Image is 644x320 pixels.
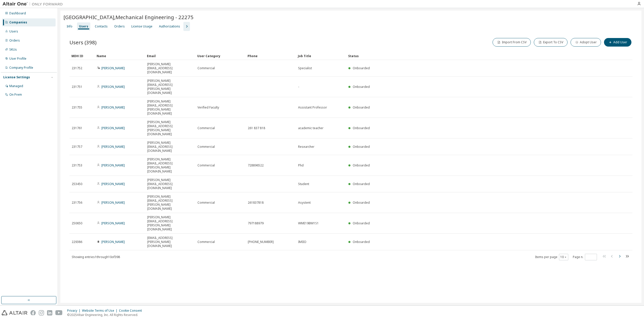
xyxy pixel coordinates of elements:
div: Phone [248,52,294,60]
span: Commercial [197,145,215,149]
span: Showing entries 1 through 10 of 398 [72,255,120,259]
span: Commercial [197,126,215,130]
a: [PERSON_NAME] [101,221,125,225]
span: Onboarded [353,240,370,244]
div: Orders [114,24,125,28]
div: On Prem [9,93,22,97]
span: 797188979 [248,221,264,225]
span: Commercial [197,201,215,205]
span: Phd [298,163,304,167]
a: [PERSON_NAME] [101,66,125,70]
img: Altair One [3,2,65,7]
a: [PERSON_NAME] [101,182,125,186]
span: [EMAIL_ADDRESS][PERSON_NAME][DOMAIN_NAME] [147,236,193,248]
button: Import From CSV [493,38,531,47]
div: Privacy [67,309,82,313]
span: [GEOGRAPHIC_DATA],Mechanical Engineering - 22275 [63,14,193,21]
div: User Category [197,52,244,60]
div: Users [9,29,18,33]
span: Onboarded [353,200,370,205]
span: Commercial [197,240,215,244]
div: Status [348,52,602,60]
a: [PERSON_NAME] [101,126,125,130]
span: Onboarded [353,85,370,89]
span: Researcher [298,145,314,149]
span: Specialist [298,66,312,70]
div: Website Terms of Use [82,309,119,313]
span: academic teacher [298,126,324,130]
span: Asystent [298,201,311,205]
button: 10 [560,255,567,259]
span: 231761 [72,126,82,130]
a: [PERSON_NAME] [101,163,125,167]
a: [PERSON_NAME] [101,240,125,244]
span: Items per page [535,254,568,260]
img: youtube.svg [55,310,63,315]
span: [PERSON_NAME][EMAIL_ADDRESS][PERSON_NAME][DOMAIN_NAME] [147,215,193,231]
span: Onboarded [353,145,370,149]
span: [PERSON_NAME][EMAIL_ADDRESS][DOMAIN_NAME] [147,141,193,153]
span: Page n. [573,254,597,260]
img: instagram.svg [39,310,44,315]
span: Onboarded [353,163,370,167]
span: Commercial [197,66,215,70]
span: Onboarded [353,182,370,186]
div: Cookie Consent [119,309,145,313]
div: Email [147,52,193,60]
div: Job Title [298,52,344,60]
span: Assistant Professor [298,105,327,110]
span: [PERSON_NAME][EMAIL_ADDRESS][PERSON_NAME][DOMAIN_NAME] [147,120,193,136]
button: Adopt User [571,38,601,47]
div: License Settings [3,75,30,79]
div: Managed [9,84,23,88]
div: Users [79,24,88,28]
span: IMIIO [298,240,306,244]
span: 229386 [72,240,82,244]
div: User Profile [9,57,26,61]
p: © 2025 Altair Engineering, Inc. All Rights Reserved. [67,313,145,317]
span: [PHONE_NUMBER] [248,240,274,244]
span: [PERSON_NAME][EMAIL_ADDRESS][PERSON_NAME][DOMAIN_NAME] [147,99,193,116]
div: License Usage [131,24,152,28]
span: 728896522 [248,163,264,167]
span: 253450 [72,182,82,186]
span: 231756 [72,201,82,205]
span: - [298,85,299,89]
span: 231755 [72,105,82,110]
span: Verified Faculty [197,105,219,110]
span: Student [298,182,309,186]
div: Orders [9,39,20,43]
img: facebook.svg [30,310,36,315]
span: Users (398) [69,39,97,46]
a: [PERSON_NAME] [101,200,125,205]
span: 250650 [72,221,82,225]
div: MDH ID [71,52,93,60]
span: [PERSON_NAME][EMAIL_ADDRESS][DOMAIN_NAME] [147,62,193,74]
span: Onboarded [353,105,370,110]
span: Onboarded [353,221,370,225]
img: linkedin.svg [47,310,52,315]
span: [PERSON_NAME][EMAIL_ADDRESS][PERSON_NAME][DOMAIN_NAME] [147,157,193,173]
span: 231753 [72,163,82,167]
div: Info [67,24,72,28]
span: Commercial [197,163,215,167]
span: [PERSON_NAME][EMAIL_ADDRESS][PERSON_NAME][DOMAIN_NAME] [147,195,193,211]
img: altair_logo.svg [2,310,27,315]
a: [PERSON_NAME] [101,105,125,110]
span: Onboarded [353,66,370,70]
a: [PERSON_NAME] [101,145,125,149]
div: SKUs [9,48,17,52]
span: 261837818 [248,201,264,205]
button: Add User [604,38,631,47]
span: 231752 [72,66,82,70]
span: [PERSON_NAME][EMAIL_ADDRESS][DOMAIN_NAME] [147,178,193,190]
span: 261 837 818 [248,126,265,130]
div: Authorizations [159,24,180,28]
div: Name [97,52,143,60]
span: [PERSON_NAME][EMAIL_ADDRESS][PERSON_NAME][DOMAIN_NAME] [147,79,193,95]
span: 231757 [72,145,82,149]
div: Companies [9,20,27,24]
a: [PERSON_NAME] [101,85,125,89]
span: Onboarded [353,126,370,130]
div: Dashboard [9,11,26,15]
